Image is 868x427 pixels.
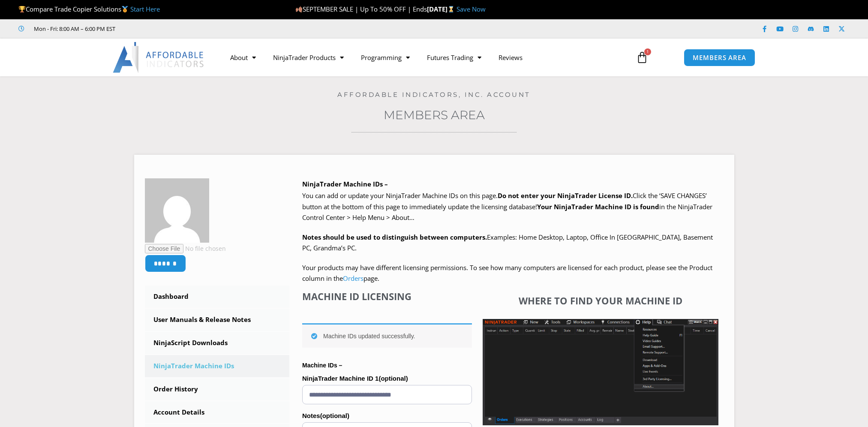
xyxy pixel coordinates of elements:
[352,48,418,67] a: Programming
[483,295,718,306] h4: Where to find your Machine ID
[684,49,755,66] a: MEMBERS AREA
[384,108,485,122] a: Members Area
[145,309,290,331] a: User Manuals & Release Notes
[302,191,712,222] span: Click the ‘SAVE CHANGES’ button at the bottom of this page to immediately update the licensing da...
[302,362,342,369] strong: Machine IDs –
[222,48,264,67] a: About
[623,45,661,70] a: 1
[448,6,454,12] img: ⌛
[145,178,209,243] img: 19b280898f3687ba2133f432038831e714c1f8347bfdf76545eda7ae1b8383ec
[113,42,205,73] img: LogoAI | Affordable Indicators – NinjaTrader
[302,263,712,283] span: Your products may have different licensing permissions. To see how many computers are licensed fo...
[18,5,160,13] span: Compare Trade Copier Solutions
[122,6,128,12] img: 🥇
[302,191,498,200] span: You can add or update your NinjaTrader Machine IDs on this page.
[127,24,256,33] iframe: Customer reviews powered by Trustpilot
[145,401,290,424] a: Account Details
[302,291,472,302] h4: Machine ID Licensing
[222,48,626,67] nav: Menu
[302,323,472,348] div: Machine IDs updated successfully.
[296,6,302,12] img: 🍂
[693,54,746,61] span: MEMBERS AREA
[343,274,363,283] a: Orders
[130,5,160,13] a: Start Here
[320,412,349,419] span: (optional)
[427,5,457,13] strong: [DATE]
[295,5,427,13] span: SEPTEMBER SALE | Up To 50% OFF | Ends
[19,6,25,12] img: 🏆
[418,48,490,67] a: Futures Trading
[145,378,290,400] a: Order History
[644,48,651,55] span: 1
[537,202,659,211] strong: Your NinjaTrader Machine ID is found
[302,180,388,188] b: NinjaTrader Machine IDs –
[145,332,290,354] a: NinjaScript Downloads
[483,319,718,425] img: Screenshot 2025-01-17 1155544 | Affordable Indicators – NinjaTrader
[490,48,531,67] a: Reviews
[302,372,472,385] label: NinjaTrader Machine ID 1
[302,233,713,253] span: Examples: Home Desktop, Laptop, Office In [GEOGRAPHIC_DATA], Basement PC, Grandma’s PC.
[145,286,290,308] a: Dashboard
[302,233,487,241] strong: Notes should be used to distinguish between computers.
[378,375,408,382] span: (optional)
[145,355,290,377] a: NinjaTrader Machine IDs
[498,191,633,200] b: Do not enter your NinjaTrader License ID.
[264,48,352,67] a: NinjaTrader Products
[302,409,472,422] label: Notes
[457,5,486,13] a: Save Now
[32,24,115,34] span: Mon - Fri: 8:00 AM – 6:00 PM EST
[337,90,531,99] a: Affordable Indicators, Inc. Account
